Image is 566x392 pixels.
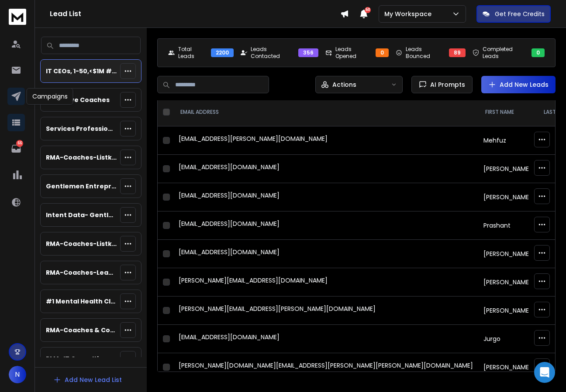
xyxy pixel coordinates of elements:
div: [EMAIL_ADDRESS][PERSON_NAME][DOMAIN_NAME] [179,134,473,147]
p: Actions [332,80,356,89]
td: [PERSON_NAME] [478,240,537,268]
td: Jurgo [478,325,537,353]
td: [PERSON_NAME] [478,268,537,297]
div: 0 [531,48,545,57]
a: 66 [7,140,25,157]
button: AI Prompts [411,76,473,93]
p: RMA-Coaches-Listkit 25' V2 [46,239,117,248]
p: Gentlemen Entrepreneurs [46,182,117,191]
div: 2200 [211,48,234,57]
td: [PERSON_NAME] [478,183,537,211]
p: Executive Coaches [46,95,110,104]
th: EMAIL ADDRESS [173,98,478,126]
div: 89 [449,48,466,57]
td: [PERSON_NAME] [478,297,537,325]
button: Add New Lead List [46,371,129,389]
div: [EMAIL_ADDRESS][DOMAIN_NAME] [179,191,473,203]
img: logo [9,9,26,25]
div: [PERSON_NAME][DOMAIN_NAME][EMAIL_ADDRESS][PERSON_NAME][PERSON_NAME][DOMAIN_NAME] [179,361,473,373]
td: [PERSON_NAME] [478,155,537,183]
button: Get Free Credits [476,5,551,23]
button: Add New Leads [481,76,556,93]
p: Leads Bounced [406,46,445,60]
td: [PERSON_NAME] [478,353,537,382]
div: [PERSON_NAME][EMAIL_ADDRESS][PERSON_NAME][DOMAIN_NAME] [179,304,473,317]
div: Campaigns [27,88,73,105]
p: RMA-Coaches-LeadRocks- 4.4k [46,268,117,277]
div: [EMAIL_ADDRESS][DOMAIN_NAME] [179,248,473,260]
p: Services Professionals-Old List (Apollo) [46,124,117,133]
p: RMA-IT Consulting Companies-#2- 2/22/25-6.5k [46,355,117,363]
p: 66 [16,140,23,147]
td: Prashant [478,211,537,240]
p: Total Leads [178,46,207,60]
div: [EMAIL_ADDRESS][DOMAIN_NAME] [179,219,473,232]
div: 0 [376,48,389,57]
p: IT CEOs, 1-50,<$1M #1 & #2- LeadRocks [46,67,117,75]
div: Open Intercom Messenger [534,362,555,383]
p: Leads Opened [335,46,372,60]
p: Leads Contacted [251,46,295,60]
p: Completed Leads [483,46,528,60]
a: Add New Leads [488,80,549,89]
h1: Lead List [50,9,340,19]
div: [EMAIL_ADDRESS][DOMAIN_NAME] [179,163,473,175]
span: AI Prompts [427,80,465,89]
p: My Workspace [384,10,435,18]
td: Mehfuz [478,126,537,155]
div: [PERSON_NAME][EMAIL_ADDRESS][DOMAIN_NAME] [179,276,473,288]
div: 356 [298,48,318,57]
button: N [9,366,26,383]
p: Intent Data- Gentlemen Entrepreneurs [46,211,117,219]
p: #1 Mental Health Clinics-US-20k-360 OS [46,297,117,306]
div: [EMAIL_ADDRESS][DOMAIN_NAME] [179,333,473,345]
span: 50 [365,7,371,13]
p: Get Free Credits [495,10,545,18]
p: RMA-Coaches & Consultants-2/3/25-571 [46,326,117,334]
p: RMA-Coaches-Listkit 25' (NEW) 3.7k [46,153,117,162]
th: FIRST NAME [478,98,537,126]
